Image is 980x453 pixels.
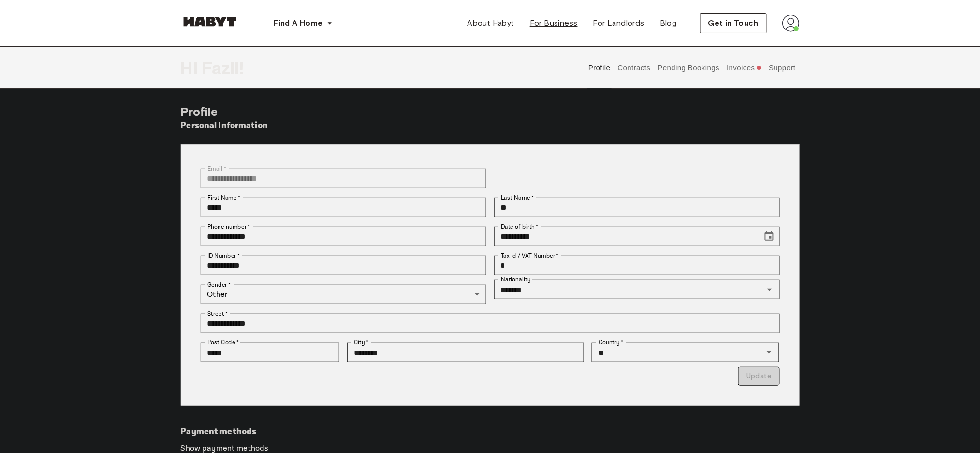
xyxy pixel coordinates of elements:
[266,14,340,33] button: Find A Home
[585,14,652,33] a: For Landlords
[181,104,218,118] span: Profile
[599,338,624,347] label: Country
[762,346,776,359] button: Open
[207,164,226,173] label: Email
[708,17,759,29] span: Get in Touch
[207,251,240,260] label: ID Number
[501,251,559,260] label: Tax Id / VAT Number
[181,425,800,438] h6: Payment methods
[616,46,652,89] button: Contracts
[181,17,239,27] img: Habyt
[760,227,779,246] button: Choose date, selected date is Jul 7, 2000
[468,17,514,29] span: About Habyt
[274,17,323,29] span: Find A Home
[768,46,797,89] button: Support
[460,14,522,33] a: About Habyt
[501,276,531,284] label: Nationality
[763,283,776,296] button: Open
[657,46,721,89] button: Pending Bookings
[181,119,268,132] h6: Personal Information
[201,285,486,304] div: Other
[354,338,369,347] label: City
[593,17,644,29] span: For Landlords
[501,193,534,202] label: Last Name
[585,46,800,89] div: user profile tabs
[181,58,202,78] span: Hi
[207,309,228,318] label: Street
[660,17,677,29] span: Blog
[207,193,241,202] label: First Name
[207,222,250,231] label: Phone number
[587,46,612,89] button: Profile
[782,15,800,32] img: avatar
[207,280,231,289] label: Gender
[522,14,585,33] a: For Business
[652,14,685,33] a: Blog
[530,17,578,29] span: For Business
[726,46,763,89] button: Invoices
[501,222,539,231] label: Date of birth
[700,13,767,33] button: Get in Touch
[201,169,486,188] div: You can't change your email address at the moment. Please reach out to customer support in case y...
[207,338,239,347] label: Post Code
[202,58,244,78] span: Fazli !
